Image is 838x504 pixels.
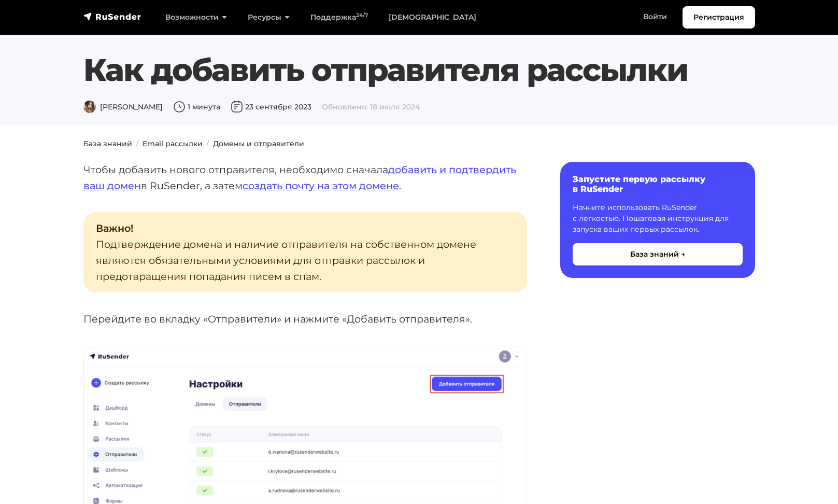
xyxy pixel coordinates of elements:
button: База знаний → [573,243,743,265]
a: Войти [633,6,677,27]
nav: breadcrumb [77,138,761,149]
a: Регистрация [683,6,755,29]
span: [PERSON_NAME] [83,102,163,111]
h6: Запустите первую рассылку в RuSender [573,174,743,194]
p: Подтверждение домена и наличие отправителя на собственном домене являются обязательными условиями... [83,212,527,292]
a: Ресурсы [237,7,300,28]
a: добавить и подтвердить ваш домен [83,163,516,192]
img: Время чтения [173,101,186,113]
h1: Как добавить отправителя рассылки [83,51,755,89]
span: 23 сентября 2023 [231,102,311,111]
a: создать почту на этом домене [243,179,399,192]
span: 1 минута [173,102,220,111]
img: RuSender [83,11,141,22]
img: Дата публикации [231,101,243,113]
a: Запустите первую рассылку в RuSender Начните использовать RuSender с легкостью. Пошаговая инструк... [560,162,755,278]
a: Возможности [155,7,237,28]
a: Email рассылки [143,139,203,148]
a: [DEMOGRAPHIC_DATA] [378,7,487,28]
p: Начните использовать RuSender с легкостью. Пошаговая инструкция для запуска ваших первых рассылок. [573,202,743,235]
span: Обновлено: 18 июля 2024 [322,102,420,111]
strong: Важно! [96,222,133,234]
p: Перейдите во вкладку «Отправители» и нажмите «Добавить отправителя». [83,311,527,327]
a: База знаний [83,139,132,148]
a: Домены и отправители [213,139,304,148]
a: Поддержка24/7 [300,7,378,28]
sup: 24/7 [356,12,368,19]
p: Чтобы добавить нового отправителя, необходимо сначала в RuSender, а затем . [83,162,527,193]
